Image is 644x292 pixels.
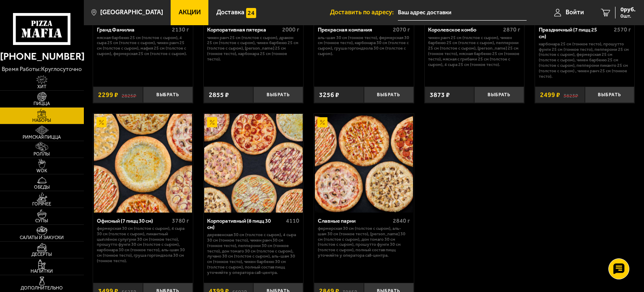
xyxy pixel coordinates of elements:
span: 3256 ₽ [319,92,339,98]
span: 2570 г [614,26,631,33]
p: Аль-Шам 30 см (тонкое тесто), Фермерская 30 см (тонкое тесто), Карбонара 30 см (толстое с сыром),... [318,35,410,57]
div: Славные парни [318,218,391,224]
span: 2499 ₽ [540,92,560,98]
p: Фермерская 30 см (толстое с сыром), 4 сыра 30 см (толстое с сыром), Пикантный цыплёнок сулугуни 3... [97,226,189,264]
button: Выбрать [474,87,524,103]
span: 2299 ₽ [98,92,118,98]
a: АкционныйКорпоративный (8 пицц 30 см) [204,114,303,212]
span: Войти [566,9,584,16]
span: 2070 г [393,26,410,33]
span: 2130 г [172,26,189,33]
button: Выбрать [585,87,635,103]
img: Акционный [317,117,327,127]
span: 3873 ₽ [430,92,450,98]
span: Доставка [216,9,244,16]
p: Чикен Ранч 25 см (толстое с сыром), Чикен Барбекю 25 см (толстое с сыром), Пепперони 25 см (толст... [428,35,520,68]
div: Гранд Фамилиа [97,26,170,33]
s: 2825 ₽ [122,92,136,98]
p: Деревенская 30 см (толстое с сыром), 4 сыра 30 см (тонкое тесто), Чикен Ранч 30 см (тонкое тесто)... [207,232,299,275]
s: 3823 ₽ [563,92,578,98]
span: 3780 г [172,217,189,224]
span: 4110 [286,217,299,224]
span: 0 шт. [621,13,636,18]
input: Ваш адрес доставки [398,5,527,21]
span: Доставить по адресу: [330,9,398,16]
div: Праздничный (7 пицц 25 см) [539,26,612,39]
div: Корпоративный (8 пицц 30 см) [207,218,284,231]
span: 2000 г [282,26,299,33]
p: Мясная Барбекю 25 см (толстое с сыром), 4 сыра 25 см (толстое с сыром), Чикен Ранч 25 см (толстое... [97,35,189,57]
img: Корпоративный (8 пицц 30 см) [204,114,302,212]
img: Акционный [207,117,217,127]
p: Фермерская 30 см (толстое с сыром), Аль-Шам 30 см (тонкое тесто), [PERSON_NAME] 30 см (толстое с ... [318,226,410,258]
a: АкционныйОфисный (7 пицц 30 см) [93,114,192,212]
span: 2855 ₽ [209,92,229,98]
span: 0 руб. [621,7,636,13]
p: Карбонара 25 см (тонкое тесто), Прошутто Фунги 25 см (тонкое тесто), Пепперони 25 см (толстое с с... [539,42,631,79]
img: Офисный (7 пицц 30 см) [94,114,192,212]
span: 2870 г [503,26,520,33]
span: 2840 г [393,217,410,224]
button: Выбрать [253,87,303,103]
span: Акции [179,9,201,16]
div: Прекрасная компания [318,26,391,33]
div: Корпоративная пятерка [207,26,280,33]
img: 15daf4d41897b9f0e9f617042186c801.svg [246,8,256,18]
button: Выбрать [364,87,414,103]
div: Офисный (7 пицц 30 см) [97,218,170,224]
span: [GEOGRAPHIC_DATA] [100,9,163,16]
a: АкционныйСлавные парни [314,114,413,212]
div: Королевское комбо [428,26,501,33]
img: Акционный [96,117,106,127]
button: Выбрать [143,87,193,103]
img: Славные парни [315,114,413,212]
p: Чикен Ранч 25 см (толстое с сыром), Дракон 25 см (толстое с сыром), Чикен Барбекю 25 см (толстое ... [207,35,299,62]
